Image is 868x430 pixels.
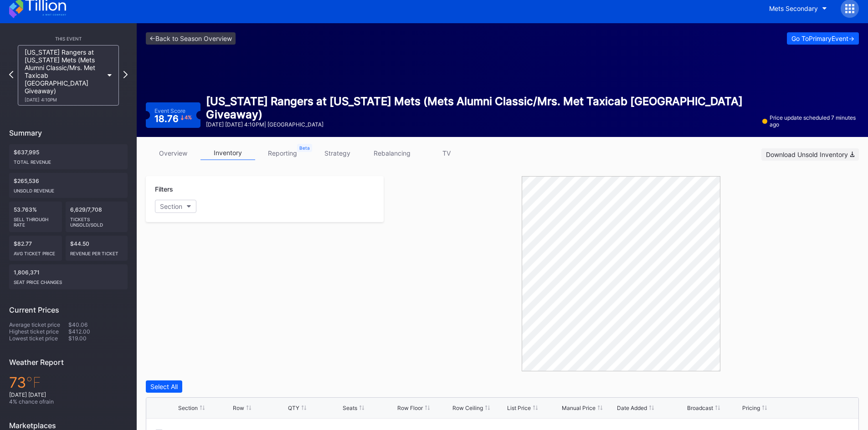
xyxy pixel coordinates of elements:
[66,202,128,232] div: 6,629/7,708
[365,146,419,160] a: rebalancing
[25,48,103,102] div: [US_STATE] Rangers at [US_STATE] Mets (Mets Alumni Classic/Mrs. Met Taxicab [GEOGRAPHIC_DATA] Giv...
[25,97,103,102] div: [DATE] 4:10PM
[742,405,760,411] div: Pricing
[9,202,62,232] div: 53.763%
[9,421,128,430] div: Marketplaces
[9,398,128,405] div: 4 % chance of rain
[14,156,123,165] div: Total Revenue
[14,184,123,193] div: Unsold Revenue
[9,321,68,328] div: Average ticket price
[68,328,128,335] div: $412.00
[14,276,123,285] div: seat price changes
[146,380,182,393] button: Select All
[9,144,128,169] div: $637,995
[206,121,757,128] div: [DATE] [DATE] 4:10PM | [GEOGRAPHIC_DATA]
[9,305,128,314] div: Current Prices
[68,321,128,328] div: $40.06
[14,247,57,256] div: Avg ticket price
[9,264,128,289] div: 1,806,371
[200,146,255,160] a: inventory
[310,146,365,160] a: strategy
[233,405,244,411] div: Row
[9,236,62,261] div: $82.77
[562,405,596,411] div: Manual Price
[419,146,474,160] a: TV
[26,374,41,391] span: ℉
[154,114,192,123] div: 18.76
[769,5,818,12] div: Mets Secondary
[146,32,236,45] a: <-Back to Season Overview
[255,146,310,160] a: reporting
[617,405,647,411] div: Date Added
[9,391,128,398] div: [DATE] [DATE]
[766,151,854,158] div: Download Unsold Inventory
[9,328,68,335] div: Highest ticket price
[66,236,128,261] div: $44.50
[206,95,757,121] div: [US_STATE] Rangers at [US_STATE] Mets (Mets Alumni Classic/Mrs. Met Taxicab [GEOGRAPHIC_DATA] Giv...
[9,358,128,367] div: Weather Report
[507,405,531,411] div: List Price
[9,36,128,41] div: This Event
[9,374,128,391] div: 73
[288,405,299,411] div: QTY
[155,200,196,213] button: Section
[787,32,859,45] button: Go ToPrimaryEvent->
[397,405,423,411] div: Row Floor
[9,173,128,198] div: $265,536
[70,213,123,228] div: Tickets Unsold/Sold
[70,247,123,256] div: Revenue per ticket
[9,335,68,342] div: Lowest ticket price
[761,148,859,161] button: Download Unsold Inventory
[178,405,198,411] div: Section
[155,185,375,193] div: Filters
[146,146,200,160] a: overview
[14,213,57,228] div: Sell Through Rate
[68,335,128,342] div: $19.00
[154,107,185,114] div: Event Score
[452,405,483,411] div: Row Ceiling
[343,405,357,411] div: Seats
[9,128,128,137] div: Summary
[150,383,178,390] div: Select All
[185,115,192,120] div: 4 %
[687,405,713,411] div: Broadcast
[160,202,182,210] div: Section
[762,114,859,128] div: Price update scheduled 7 minutes ago
[791,35,854,42] div: Go To Primary Event ->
